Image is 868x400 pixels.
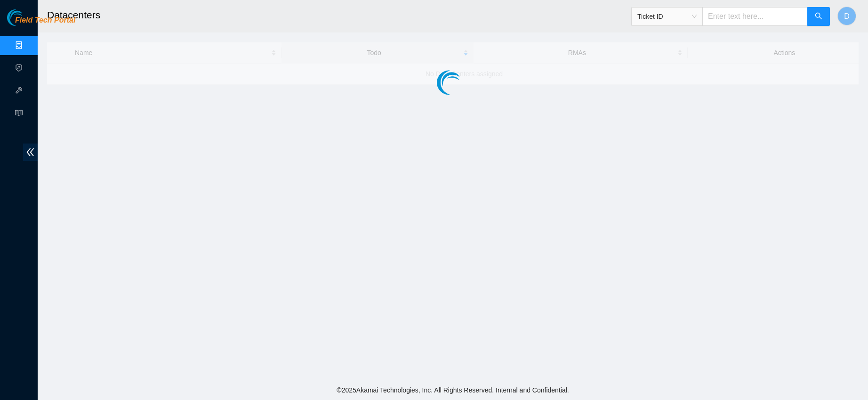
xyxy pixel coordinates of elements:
button: search [807,7,830,26]
footer: © 2025 Akamai Technologies, Inc. All Rights Reserved. Internal and Confidential. [38,380,868,400]
span: double-left [23,144,38,161]
span: read [15,105,23,124]
img: Akamai Technologies [7,9,48,26]
span: D [844,10,850,22]
span: Field Tech Portal [15,16,75,25]
a: Akamai TechnologiesField Tech Portal [7,17,75,29]
button: D [837,7,856,25]
input: Enter text here... [702,7,808,26]
span: search [815,12,822,21]
span: Ticket ID [637,9,697,24]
